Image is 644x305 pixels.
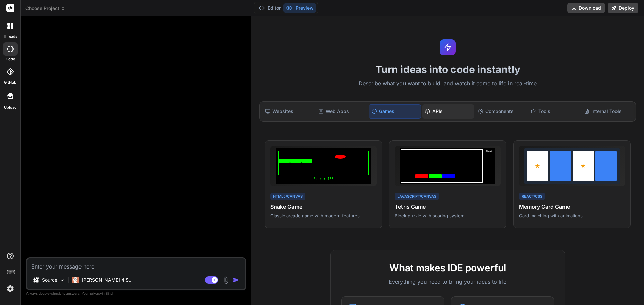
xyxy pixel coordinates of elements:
[72,277,79,283] img: Claude 4 Sonnet
[567,3,605,13] button: Download
[42,277,57,283] p: Source
[90,291,102,295] span: privacy
[422,104,474,119] div: APIs
[270,203,376,211] h4: Snake Game
[278,176,369,181] div: Score: 150
[270,213,376,219] p: Classic arcade game with modern features
[283,3,316,13] button: Preview
[341,278,554,286] p: Everything you need to bring your ideas to life
[341,261,554,275] h2: What makes IDE powerful
[395,213,501,219] p: Block puzzle with scoring system
[316,104,367,119] div: Web Apps
[233,277,239,283] img: icon
[4,80,16,85] label: GitHub
[519,203,625,211] h4: Memory Card Game
[3,34,17,40] label: threads
[270,193,305,200] div: HTML5/Canvas
[4,105,17,110] label: Upload
[6,56,15,62] label: code
[475,104,527,119] div: Components
[256,3,283,13] button: Editor
[608,3,638,13] button: Deploy
[395,193,439,200] div: JavaScript/Canvas
[395,203,501,211] h4: Tetris Game
[82,277,131,283] p: [PERSON_NAME] 4 S..
[581,104,633,119] div: Internal Tools
[528,104,580,119] div: Tools
[59,277,65,283] img: Pick Models
[255,63,640,75] h1: Turn ideas into code instantly
[5,283,16,294] img: settings
[484,149,494,183] div: Next
[25,5,65,12] span: Choose Project
[262,104,314,119] div: Websites
[255,79,640,88] p: Describe what you want to build, and watch it come to life in real-time
[222,276,230,284] img: attachment
[519,193,545,200] div: React/CSS
[369,104,421,119] div: Games
[519,213,625,219] p: Card matching with animations
[26,290,246,297] p: Always double-check its answers. Your in Bind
